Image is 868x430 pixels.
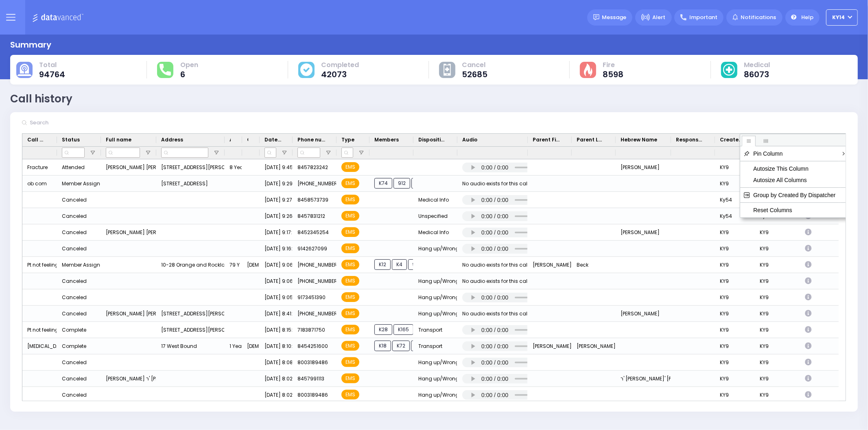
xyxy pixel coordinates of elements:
div: Press SPACE to select this row. [22,322,839,338]
div: Medical Info [413,192,457,208]
button: Open Filter Menu [281,150,288,156]
div: KY9 [715,159,755,176]
span: EMS [341,243,359,253]
div: Canceled [62,227,87,238]
span: EMS [341,325,359,334]
div: Hang up/Wrong Number [413,354,457,371]
div: Canceled [62,211,87,222]
span: EMS [341,178,359,188]
div: KY9 [755,371,795,387]
span: K74 [374,178,392,189]
span: K18 [374,341,391,351]
div: Canceled [62,292,87,303]
span: KY14 [833,14,845,21]
input: Search [27,115,149,130]
div: Pt not feeling well [22,257,57,273]
div: Press SPACE to select this row. [22,176,839,192]
span: [PHONE_NUMBER] [297,180,340,187]
span: Open [180,61,198,69]
div: Member Assigned [62,260,107,270]
span: 6 [180,70,198,78]
span: Pin Column [750,148,839,159]
img: medical-cause.svg [723,64,735,76]
span: EMS [341,341,359,351]
div: Canceled [62,390,87,400]
div: [STREET_ADDRESS][PERSON_NAME][PERSON_NAME] [156,159,225,176]
div: Ky54 [715,208,755,224]
div: KY9 [715,241,755,257]
div: [DATE] 9:17:37 PM [260,224,293,241]
img: fire-cause.svg [584,63,593,76]
span: Total [39,61,65,69]
div: [DEMOGRAPHIC_DATA] [242,257,260,273]
button: KY14 [826,9,858,26]
span: EMS [341,162,359,172]
div: [DATE] 8:10:49 PM [260,338,293,354]
span: 8003189486 [297,391,328,398]
span: EMS [341,292,359,302]
span: EMS [341,260,359,269]
input: Date & Time Filter Input [265,148,276,158]
div: [STREET_ADDRESS][PERSON_NAME][US_STATE] [156,322,225,338]
span: Type [341,136,354,143]
div: [PERSON_NAME] ר' [PERSON_NAME]' [PERSON_NAME] [101,371,156,387]
div: KY9 [715,176,755,192]
input: Full name Filter Input [106,148,140,158]
div: Canceled [62,357,87,368]
span: 9142627099 [297,245,327,252]
span: Gender [247,136,248,143]
div: [DATE] 9:45:45 PM [260,159,293,176]
div: Press SPACE to select this row. [22,338,839,354]
input: Phone number Filter Input [297,148,320,158]
div: Call history [10,91,72,107]
span: 912 [394,178,410,189]
span: 8457823242 [297,164,328,171]
div: [DEMOGRAPHIC_DATA] [242,338,260,354]
div: [DATE] 8:15:39 PM [260,322,293,338]
div: KY9 [715,371,755,387]
div: Press SPACE to select this row. [22,371,839,387]
span: EMS [341,357,359,367]
span: 8458573739 [297,196,328,203]
div: [PERSON_NAME] [528,338,572,354]
div: Press SPACE to select this row. [22,192,839,208]
div: Press SPACE to select this row. [22,354,839,371]
div: Summary [10,39,51,51]
div: [DATE] 9:27:06 PM [260,192,293,208]
div: No audio exists for this call. [462,276,530,287]
span: Phone number [297,136,325,143]
button: Open Filter Menu [325,150,332,156]
div: [DATE] 8:08:13 PM [260,354,293,371]
div: KY9 [755,257,795,273]
div: KY9 [715,273,755,289]
button: Open Filter Menu [358,150,365,156]
span: Group by Created By Dispatcher [750,189,839,201]
span: 8598 [603,70,624,78]
div: Unspecified [413,208,457,224]
div: [PERSON_NAME] [616,306,671,322]
span: 8457831212 [297,213,325,219]
span: 52685 [462,70,488,78]
img: Logo [32,12,86,22]
div: Attended [62,162,85,173]
div: KY9 [755,387,795,403]
div: KY9 [715,289,755,306]
span: K4 [392,259,407,270]
img: other-cause.svg [444,64,451,76]
div: KY9 [715,338,755,354]
div: KY9 [755,322,795,338]
div: Transport [413,322,457,338]
div: [DATE] 9:06:46 PM [260,273,293,289]
div: Pt not feeling well [22,322,57,338]
span: [PHONE_NUMBER] [297,261,340,268]
div: Hang up/Wrong Number [413,289,457,306]
span: Full name [106,136,131,143]
div: [DATE] 8:41:58 PM [260,306,293,322]
div: KY9 [715,322,755,338]
span: Address [161,136,183,143]
div: Press SPACE to select this row. [22,289,839,306]
div: [PERSON_NAME] [PERSON_NAME] [101,159,156,176]
div: Complete [62,341,86,352]
span: [PHONE_NUMBER] [297,278,340,284]
span: 8454251600 [297,343,328,350]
